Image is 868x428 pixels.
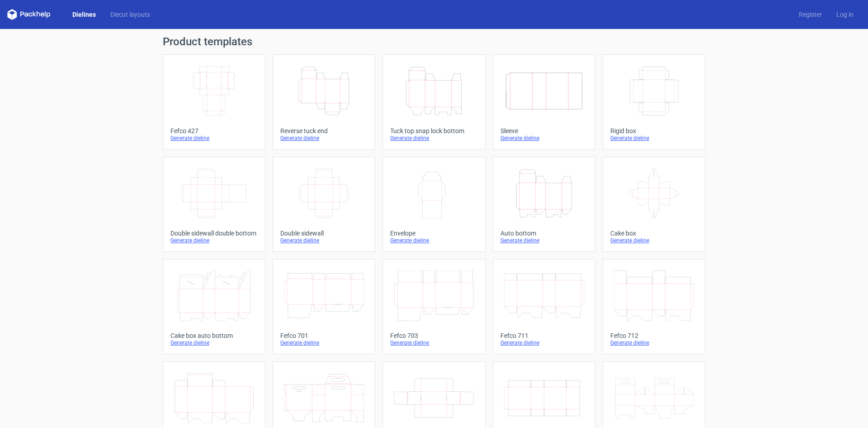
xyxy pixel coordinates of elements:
[493,157,595,252] a: Auto bottomGenerate dieline
[500,127,588,135] div: Sleeve
[382,259,485,354] a: Fefco 703Generate dieline
[610,332,698,339] div: Fefco 712
[280,127,368,135] div: Reverse tuck end
[103,10,157,19] a: Diecut layouts
[163,54,265,149] a: Fefco 427Generate dieline
[610,230,698,237] div: Cake box
[163,157,265,252] a: Double sidewall double bottomGenerate dieline
[603,157,705,252] a: Cake boxGenerate dieline
[163,36,705,47] h1: Product templates
[390,339,477,346] div: Generate dieline
[170,230,258,237] div: Double sidewall double bottom
[829,10,861,19] a: Log in
[390,135,477,142] div: Generate dieline
[500,332,588,339] div: Fefco 711
[390,237,477,244] div: Generate dieline
[500,230,588,237] div: Auto bottom
[603,259,705,354] a: Fefco 712Generate dieline
[65,10,103,19] a: Dielines
[493,54,595,149] a: SleeveGenerate dieline
[500,135,588,142] div: Generate dieline
[280,332,368,339] div: Fefco 701
[273,54,375,149] a: Reverse tuck endGenerate dieline
[493,259,595,354] a: Fefco 711Generate dieline
[382,54,485,149] a: Tuck top snap lock bottomGenerate dieline
[273,157,375,252] a: Double sidewallGenerate dieline
[170,339,258,346] div: Generate dieline
[500,237,588,244] div: Generate dieline
[170,237,258,244] div: Generate dieline
[280,230,368,237] div: Double sidewall
[273,259,375,354] a: Fefco 701Generate dieline
[382,157,485,252] a: EnvelopeGenerate dieline
[170,135,258,142] div: Generate dieline
[500,339,588,346] div: Generate dieline
[610,135,698,142] div: Generate dieline
[390,230,477,237] div: Envelope
[792,10,829,19] a: Register
[610,339,698,346] div: Generate dieline
[610,127,698,135] div: Rigid box
[610,237,698,244] div: Generate dieline
[170,332,258,339] div: Cake box auto bottom
[280,237,368,244] div: Generate dieline
[163,259,265,354] a: Cake box auto bottomGenerate dieline
[603,54,705,149] a: Rigid boxGenerate dieline
[390,127,477,135] div: Tuck top snap lock bottom
[170,127,258,135] div: Fefco 427
[280,339,368,346] div: Generate dieline
[390,332,477,339] div: Fefco 703
[280,135,368,142] div: Generate dieline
